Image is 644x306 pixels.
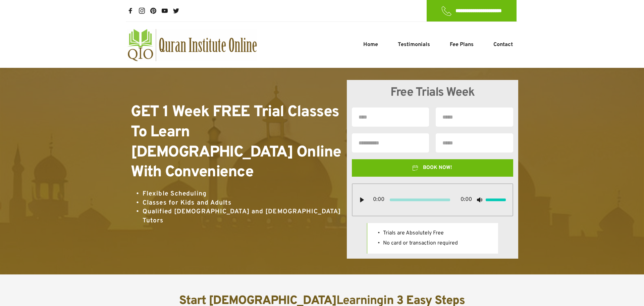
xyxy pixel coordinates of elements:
span: Qualified [DEMOGRAPHIC_DATA] and [DEMOGRAPHIC_DATA] Tutors [143,208,343,225]
span: Free Trials Week [390,85,474,100]
span: GET 1 Week FREE Trial Classes To Learn [DEMOGRAPHIC_DATA] Online With Convenience [131,102,344,182]
a: Home [362,41,380,49]
a: Contact [492,41,515,49]
span: Testimonials [398,41,430,49]
button: BOOK NOW! [352,159,513,177]
a: quran-institute-online-australia [127,29,257,61]
span: 0:00 [461,197,472,203]
span: BOOK NOW! [423,164,452,172]
span: 0:00 [373,197,384,203]
span: Fee Plans [450,41,474,49]
span: Trials are Absolutely Free [383,230,444,236]
span: Home [363,41,378,49]
span: Contact [493,41,513,49]
a: Testimonials [396,41,432,49]
a: Fee Plans [448,41,475,49]
span: No card or transaction required [383,240,458,247]
li: Flexible Scheduling [143,189,342,199]
span: Classes for Kids and Adults [143,199,231,207]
